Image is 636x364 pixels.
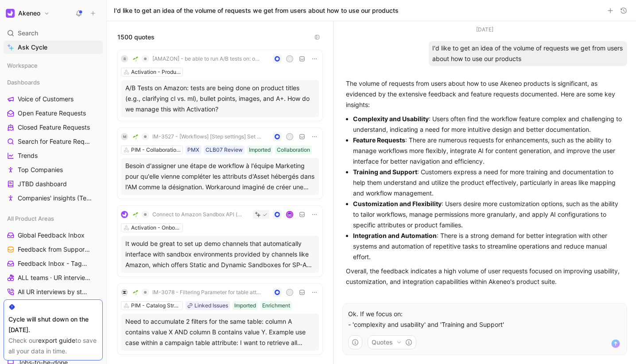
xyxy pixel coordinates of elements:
img: 🌱 [133,212,138,217]
img: logo [121,211,128,218]
img: 🌱 [133,56,138,61]
span: IM-3527 - [Workflows] [Step settings] Set tasks for non-attribute product values (e.g. categories... [152,133,262,140]
a: Open Feature Requests [4,107,103,120]
div: PIM - Catalog Structure [131,301,181,310]
span: Open Feature Requests [18,109,86,118]
img: Akeneo [6,9,15,18]
span: 1500 quotes [117,32,155,42]
div: PIM - Collaboration Workflows [131,146,181,154]
button: 🌱Connect to Amazon Sandbox API (for demos) [130,209,245,220]
div: I'd like to get an idea of the volume of requests we get from users about how to use our products [429,41,627,66]
span: Trends [18,151,38,160]
span: Global Feedback Inbox [18,231,85,240]
button: Quotes [368,335,416,349]
strong: Feature Requests [353,136,405,144]
strong: Integration and Automation [353,232,437,239]
div: Imported [249,146,271,154]
span: Search for Feature Requests [18,137,91,146]
div: Workspace [4,59,103,72]
a: JTBD dashboard [4,177,103,191]
li: : There are numerous requests for enhancements, such as the ability to manage workflows more flex... [353,135,624,167]
div: Cycle will shut down on the [DATE]. [8,314,98,335]
a: Global Feedback Inbox [4,229,103,242]
div: Linked Issues [194,301,228,310]
span: Search [18,28,38,38]
span: Companies' insights (Test [PERSON_NAME]) [18,194,94,203]
span: Workspace [7,61,38,70]
p: Overall, the feedback indicates a high volume of user requests focused on improving usability, cu... [346,266,624,287]
div: Imported [234,301,256,310]
h1: I'd like to get an idea of the volume of requests we get from users about how to use our products [114,6,399,15]
img: 🌱 [133,134,138,139]
a: Feedback from Support Team [4,243,103,256]
strong: Complexity and Usability [353,115,429,123]
div: CLB07 Review [206,146,243,154]
div: B [121,55,128,62]
button: 🌱[AMAZON] - be able to run A/B tests on: on product titles (e.g., clarifying cl vs. ml), bullet p... [130,54,265,64]
span: Connect to Amazon Sandbox API (for demos) [152,211,242,218]
span: Voice of Customers [18,95,74,103]
div: R [287,56,293,62]
span: ALL teams · UR interviews [18,273,91,282]
li: : Customers express a need for more training and documentation to help them understand and utiliz... [353,167,624,199]
span: [AMAZON] - be able to run A/B tests on: on product titles (e.g., clarifying cl vs. ml), bullet po... [152,55,262,62]
span: Top Companies [18,165,63,174]
div: Enrichment [262,301,290,310]
li: : Users desire more customization options, such as the ability to tailor workflows, manage permis... [353,199,624,230]
div: [DATE] [476,25,493,34]
a: Feedback Inbox - Tagging [4,257,103,270]
a: Top Companies [4,163,103,176]
div: Collaboration [277,146,310,154]
img: avatar [287,212,293,218]
a: Trends [4,149,103,162]
div: C [287,290,293,295]
div: All Product Areas [4,212,103,225]
div: A [287,134,293,140]
span: All Product Areas [7,214,54,223]
button: 🌱IM-3527 - [Workflows] [Step settings] Set tasks for non-attribute product values (e.g. categorie... [130,131,265,142]
div: M [121,133,128,140]
a: Closed Feature Requests [4,121,103,134]
div: Check our to save all your data in time. [8,335,98,356]
li: : There is a strong demand for better integration with other systems and automation of repetitive... [353,230,624,262]
a: Ask Cycle [4,41,103,54]
li: : Users often find the workflow feature complex and challenging to understand, indicating a need ... [353,114,624,135]
span: JTBD dashboard [18,180,67,188]
div: Activation - Onboarding & Discovery [131,223,181,232]
strong: Training and Support [353,168,417,176]
span: Closed Feature Requests [18,123,90,132]
button: AkeneoAkeneo [4,7,52,19]
a: export guide [38,337,75,344]
img: logo [121,289,128,296]
span: Ask Cycle [18,42,47,53]
div: A/B Tests on Amazon: tests are being done on product titles (e.g., clarifying cl vs. ml), bullet ... [125,83,314,115]
button: 🌱IM-3078 - Filtering Parameter for table attributes [130,287,265,298]
div: It would be great to set up demo channels that automatically interface with sandbox environments ... [125,238,314,270]
div: Dashboards [4,76,103,89]
p: The volume of requests from users about how to use Akeneo products is significant, as evidenced b... [346,78,624,110]
span: Feedback from Support Team [18,245,92,254]
p: Ok. If we focus on: - 'complexity and usability' and 'Training and Support' [348,309,621,330]
div: Besoin d'assigner une étape de workflow à l'équipe Marketing pour qu'elle vienne compléter les at... [125,161,314,192]
span: IM-3078 - Filtering Parameter for table attributes [152,289,262,296]
div: PMX [187,146,199,154]
img: 🌱 [133,290,138,295]
span: All UR interviews by status [18,287,91,296]
a: ALL teams · UR interviews [4,271,103,284]
div: Activation - Product information [131,68,181,77]
div: Need to accumulate 2 filters for the same table: column A contains value X AND column B contains ... [125,316,314,348]
a: Companies' insights (Test [PERSON_NAME]) [4,192,103,205]
div: DashboardsVoice of CustomersOpen Feature RequestsClosed Feature RequestsSearch for Feature Reques... [4,76,103,205]
a: Search for Feature Requests [4,135,103,148]
span: Feedback Inbox - Tagging [18,259,91,268]
span: Dashboards [7,78,40,87]
strong: Customization and Flexibility [353,200,442,207]
div: Search [4,27,103,40]
a: All UR interviews by status [4,285,103,299]
a: Voice of Customers [4,92,103,106]
h1: Akeneo [18,9,40,17]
